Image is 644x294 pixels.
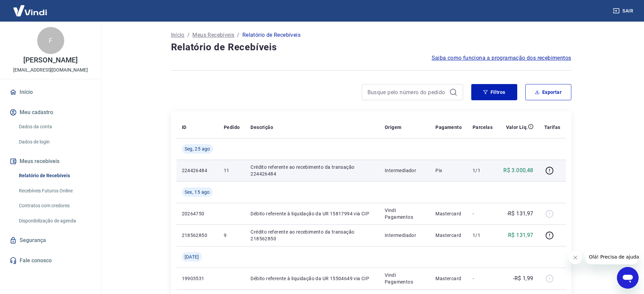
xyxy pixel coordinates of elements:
[224,167,240,174] p: 11
[251,210,374,217] p: Débito referente à liquidação da UR 15817994 via CIP
[185,145,210,152] span: Seg, 25 ago
[16,120,93,134] a: Dados da conta
[187,31,190,39] p: /
[8,105,93,120] button: Meu cadastro
[251,275,374,282] p: Débito referente à liquidação da UR 15504649 via CIP
[23,57,77,64] p: [PERSON_NAME]
[8,85,93,100] a: Início
[8,253,93,268] a: Fale conosco
[585,249,639,264] iframe: Mensagem da empresa
[185,189,210,195] span: Sex, 15 ago
[4,5,57,10] span: Olá! Precisa de ajuda?
[251,229,374,242] p: Crédito referente ao recebimento da transação 218562850
[506,124,528,131] p: Valor Líq.
[385,232,425,239] p: Intermediador
[16,199,93,213] a: Contratos com credores
[16,135,93,149] a: Dados de login
[617,267,639,289] iframe: Botão para abrir a janela de mensagens
[242,31,301,39] p: Relatório de Recebíveis
[471,84,517,100] button: Filtros
[569,251,582,264] iframe: Fechar mensagem
[544,124,560,131] p: Tarifas
[8,154,93,169] button: Meus recebíveis
[525,84,571,100] button: Exportar
[432,54,571,62] a: Saiba como funciona a programação dos recebimentos
[513,274,533,283] p: -R$ 1,99
[612,5,636,17] button: Sair
[435,210,462,217] p: Mastercard
[237,31,239,39] p: /
[435,232,462,239] p: Mastercard
[435,124,462,131] p: Pagamento
[435,275,462,282] p: Mastercard
[182,232,213,239] p: 218562850
[182,275,213,282] p: 19903531
[251,164,374,177] p: Crédito referente ao recebimento da transação 224426484
[192,31,234,39] a: Meus Recebíveis
[473,210,493,217] p: -
[385,167,425,174] p: Intermediador
[251,124,273,131] p: Descrição
[473,124,493,131] p: Parcelas
[13,66,88,74] p: [EMAIL_ADDRESS][DOMAIN_NAME]
[473,167,493,174] p: 1/1
[8,233,93,248] a: Segurança
[171,31,185,39] a: Início
[182,210,213,217] p: 20264750
[507,210,533,218] p: -R$ 131,97
[224,232,240,239] p: 9
[16,169,93,183] a: Relatório de Recebíveis
[182,124,187,131] p: ID
[185,253,199,260] span: [DATE]
[473,275,493,282] p: -
[37,27,64,54] div: F
[171,41,571,54] h4: Relatório de Recebíveis
[385,207,425,220] p: Vindi Pagamentos
[385,272,425,285] p: Vindi Pagamentos
[473,232,493,239] p: 1/1
[16,184,93,198] a: Recebíveis Futuros Online
[367,87,447,97] input: Busque pelo número do pedido
[182,167,213,174] p: 224426484
[503,166,533,175] p: R$ 3.000,48
[8,0,52,21] img: Vindi
[435,167,462,174] p: Pix
[385,124,401,131] p: Origem
[224,124,240,131] p: Pedido
[16,214,93,228] a: Disponibilização de agenda
[508,231,533,239] p: R$ 131,97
